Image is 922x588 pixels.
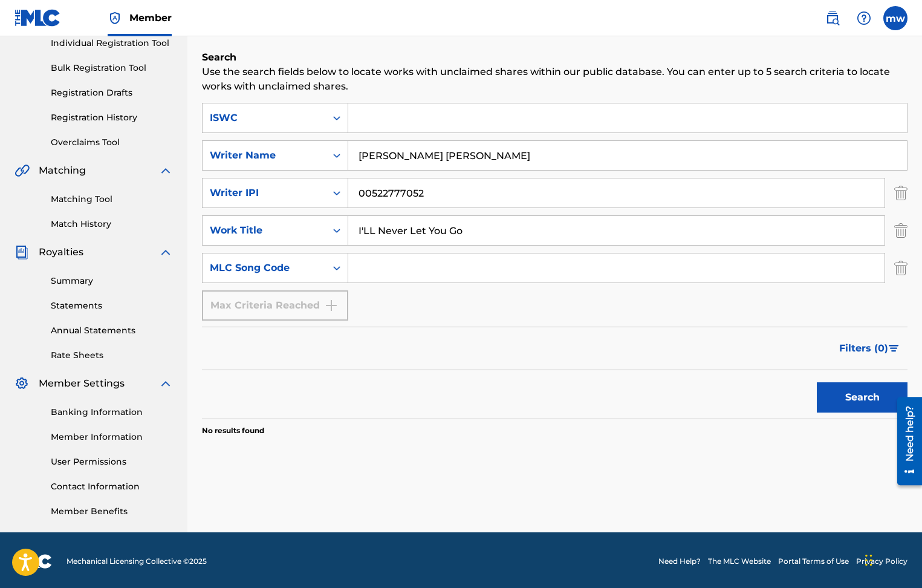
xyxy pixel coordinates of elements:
button: Search [817,382,907,413]
div: Work Title [210,223,319,238]
img: Member Settings [15,376,29,391]
span: Matching [39,163,86,178]
form: Search Form [202,103,907,419]
div: Help [852,6,876,30]
div: ISWC [210,111,319,125]
a: Registration Drafts [51,87,173,99]
div: Drag [865,542,872,578]
img: Delete Criterion [894,178,907,208]
a: Annual Statements [51,324,173,337]
iframe: Resource Center [888,392,922,489]
a: Privacy Policy [856,556,907,567]
a: Bulk Registration Tool [51,62,173,74]
div: Writer IPI [210,186,319,200]
a: The MLC Website [708,556,771,567]
a: Need Help? [658,556,701,567]
a: Member Information [51,431,173,443]
img: Delete Criterion [894,253,907,283]
a: Summary [51,275,173,287]
a: Rate Sheets [51,349,173,362]
span: Royalties [39,245,83,260]
img: Delete Criterion [894,215,907,246]
a: Individual Registration Tool [51,37,173,50]
div: Writer Name [210,148,319,163]
img: Royalties [15,245,29,260]
p: No results found [202,425,264,436]
span: Filters ( 0 ) [839,341,888,356]
div: MLC Song Code [210,261,319,275]
img: filter [889,345,899,352]
a: Portal Terms of Use [778,556,849,567]
a: User Permissions [51,456,173,468]
img: search [825,11,840,25]
p: Use the search fields below to locate works with unclaimed shares within our public database. You... [202,65,907,94]
span: Member Settings [39,376,125,391]
a: Match History [51,218,173,230]
a: Contact Information [51,480,173,493]
a: Public Search [820,6,845,30]
a: Matching Tool [51,193,173,206]
img: Matching [15,163,30,178]
h6: Search [202,50,907,65]
img: expand [158,376,173,391]
img: expand [158,245,173,260]
iframe: Chat Widget [862,530,922,588]
span: Mechanical Licensing Collective © 2025 [67,556,207,567]
button: Filters (0) [832,333,907,364]
img: MLC Logo [15,9,61,27]
span: Member [129,11,172,25]
a: Registration History [51,111,173,124]
img: help [857,11,871,25]
img: expand [158,163,173,178]
div: User Menu [883,6,907,30]
a: Banking Information [51,406,173,419]
a: Overclaims Tool [51,136,173,149]
img: Top Rightsholder [108,11,122,25]
a: Member Benefits [51,505,173,518]
a: Statements [51,299,173,312]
